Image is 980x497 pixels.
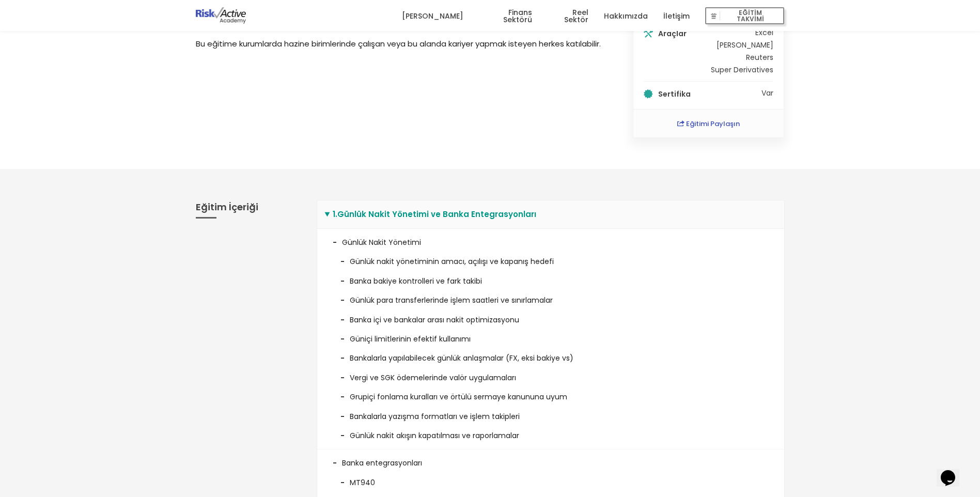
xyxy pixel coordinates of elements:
[196,200,301,219] h3: Eğitim İçeriği
[711,29,773,36] li: Excel
[937,456,970,487] iframe: chat widget
[333,248,769,267] li: Günlük nakit yönetiminin amacı, açılışı ve kapanış hedefi
[658,30,709,37] h5: Araçlar
[333,306,769,325] li: Banka içi ve bankalar arası nakit optimizasyonu
[644,89,774,99] li: Var
[705,7,784,25] button: EĞİTİM TAKVİMİ
[711,41,773,49] li: [PERSON_NAME]
[604,1,648,32] a: Hakkımızda
[333,345,769,364] li: Bankalarla yapılabilecek günlük anlaşmalar (FX, eksi bakiye vs)
[333,287,769,306] li: Günlük para transferlerinde işlem saatleri ve sınırlamalar
[711,54,773,61] li: Reuters
[402,1,463,32] a: [PERSON_NAME]
[720,9,780,23] span: EĞİTİM TAKVİMİ
[658,90,759,98] h5: Sertifika
[333,383,769,402] li: Grupiçi fonlama kuralları ve örtülü sermaye kanununa uyum
[711,66,773,73] li: Super Derivatives
[317,229,784,449] li: Günlük Nakit Yönetimi
[333,403,769,422] li: Bankalarla yazışma formatları ve işlem takipleri
[333,364,769,383] li: Vergi ve SGK ödemelerinde valör uygulamaları
[333,422,769,441] li: Günlük nakit akışın kapatılması ve raporlamalar
[333,325,769,345] li: Güniçi limitlerinin efektif kullanımı
[196,38,610,50] p: Bu eğitime kurumlarda hazine birimlerinde çalışan veya bu alanda kariyer yapmak isteyen herkes ka...
[333,268,769,287] li: Banka bakiye kontrolleri ve fark takibi
[333,469,769,488] li: MT940
[548,1,588,32] a: Reel Sektör
[196,7,246,24] img: logo-dark.png
[479,1,532,32] a: Finans Sektörü
[317,200,784,229] summary: 1.Günlük Nakit Yönetimi ve Banka Entegrasyonları
[663,1,690,32] a: İletişim
[677,119,740,129] a: Eğitimi Paylaşın
[705,1,784,32] a: EĞİTİM TAKVİMİ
